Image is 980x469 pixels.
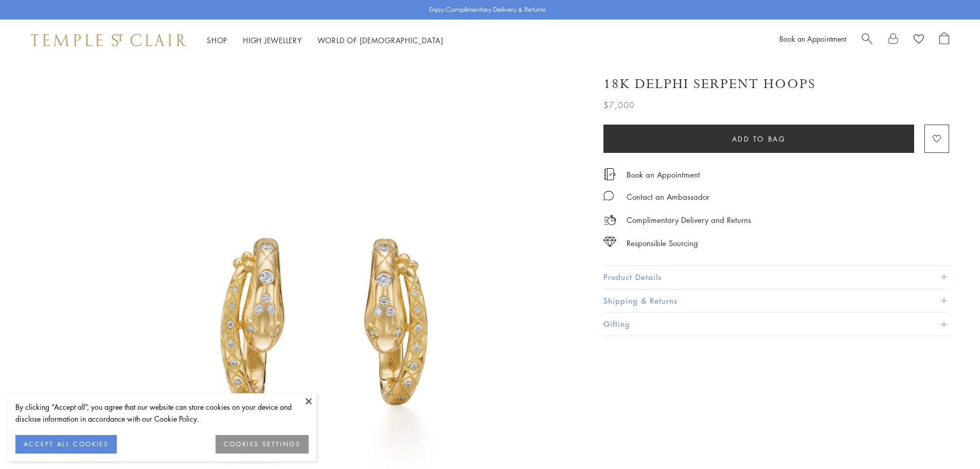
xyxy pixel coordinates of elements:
[207,34,443,47] nav: Main navigation
[603,75,816,93] h1: 18K Delphi Serpent Hoops
[732,133,786,145] span: Add to bag
[914,32,924,48] a: View Wishlist
[603,289,949,312] button: Shipping & Returns
[15,435,117,454] button: ACCEPT ALL COOKIES
[603,168,616,180] img: icon_appointment.svg
[31,34,186,46] img: Temple St. Clair
[317,35,443,45] a: World of [DEMOGRAPHIC_DATA]World of [DEMOGRAPHIC_DATA]
[603,312,949,336] button: Gifting
[603,266,949,289] button: Product Details
[207,35,227,45] a: ShopShop
[603,237,616,247] img: icon_sourcing.svg
[603,190,614,201] img: MessageIcon-01_2.svg
[627,190,709,203] div: Contact an Ambassador
[779,33,846,44] a: Book an Appointment
[603,98,635,112] span: $7,000
[627,214,751,227] p: Complimentary Delivery and Returns
[216,435,309,454] button: COOKIES SETTINGS
[429,5,546,15] p: Enjoy Complimentary Delivery & Returns
[603,125,914,153] button: Add to bag
[15,401,309,425] div: By clicking “Accept all”, you agree that our website can store cookies on your device and disclos...
[603,214,616,227] img: icon_delivery.svg
[243,35,302,45] a: High JewelleryHigh Jewellery
[627,237,698,250] div: Responsible Sourcing
[627,169,700,180] a: Book an Appointment
[939,32,949,48] a: Open Shopping Bag
[862,32,872,48] a: Search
